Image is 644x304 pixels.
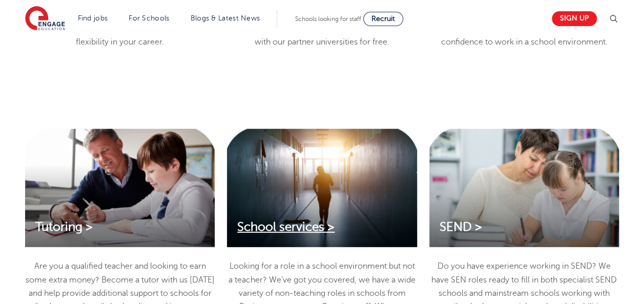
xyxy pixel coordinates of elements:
[35,220,93,234] span: Tutoring >
[295,15,361,23] span: Schools looking for staff
[129,14,169,22] a: For Schools
[78,14,108,22] a: Find jobs
[191,14,260,22] a: Blogs & Latest News
[237,220,335,234] span: School services >
[25,6,65,32] img: Engage Education
[440,220,482,234] span: SEND >
[363,12,403,26] a: Recruit
[227,220,345,235] a: School services >
[552,11,597,26] a: Sign up
[371,15,395,23] span: Recruit
[429,220,492,235] a: SEND >
[25,220,103,235] a: Tutoring >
